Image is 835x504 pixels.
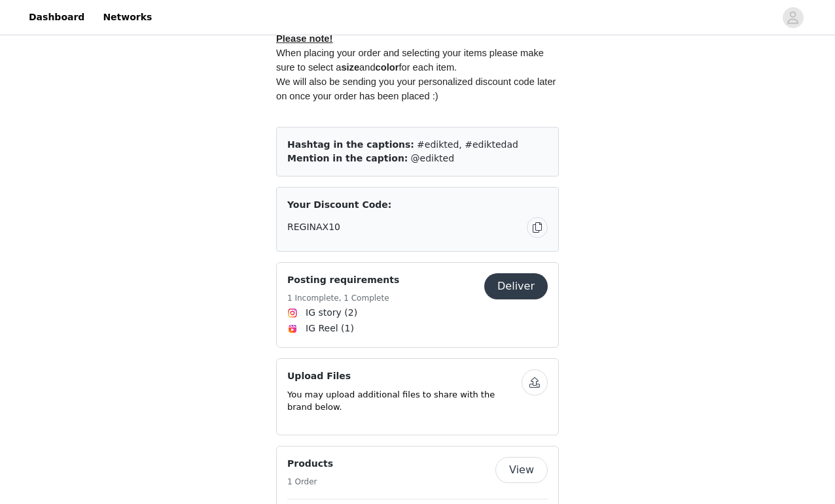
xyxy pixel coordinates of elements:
[276,48,546,73] span: When placing your order and selecting your items please make sure to select a and for each item.
[417,139,518,150] span: #edikted, #ediktedad
[411,153,455,163] span: @edikted
[306,322,354,335] span: IG Reel (1)
[287,198,391,212] span: Your Discount Code:
[95,3,160,32] a: Networks
[306,306,357,320] span: IG story (2)
[287,369,522,383] h4: Upload Files
[287,139,414,150] span: Hashtag in the captions:
[484,273,548,299] button: Deliver
[276,33,332,44] span: Please note!
[787,7,799,28] div: avatar
[287,388,522,414] p: You may upload additional files to share with the brand below.
[21,3,92,32] a: Dashboard
[287,273,399,287] h4: Posting requirements
[287,220,340,234] span: REGINAX10
[287,457,333,471] h4: Products
[287,476,333,488] h5: 1 Order
[495,457,548,483] button: View
[276,76,559,101] span: We will also be sending you your personalized discount code later on once your order has been pla...
[341,62,359,73] strong: size
[376,62,399,73] strong: color
[287,292,399,304] h5: 1 Incomplete, 1 Complete
[287,153,408,163] span: Mention in the caption:
[287,324,298,334] img: Instagram Reels Icon
[287,308,298,318] img: Instagram Icon
[276,262,559,348] div: Posting requirements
